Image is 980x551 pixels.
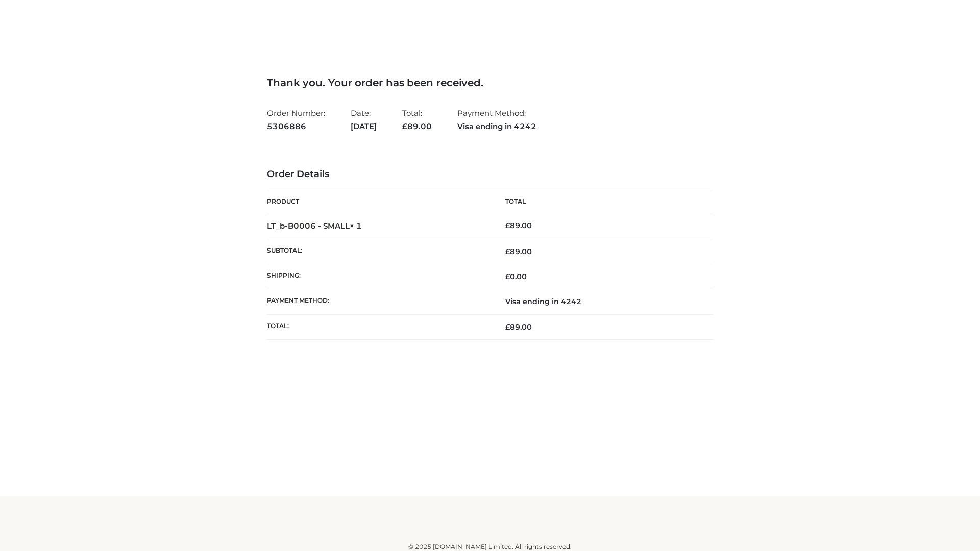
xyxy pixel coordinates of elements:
span: £ [505,221,510,230]
strong: 5306886 [267,120,325,133]
span: 89.00 [505,247,532,256]
bdi: 89.00 [505,221,532,230]
span: £ [505,272,510,281]
th: Product [267,190,490,213]
span: 89.00 [505,322,532,332]
h3: Order Details [267,169,713,180]
span: £ [505,247,510,256]
strong: [DATE] [351,120,377,133]
td: Visa ending in 4242 [490,289,713,314]
span: £ [505,322,510,332]
th: Payment method: [267,289,490,314]
th: Shipping: [267,264,490,289]
li: Total: [402,104,432,135]
strong: LT_b-B0006 - SMALL [267,221,362,231]
span: 89.00 [402,121,432,131]
strong: Visa ending in 4242 [457,120,536,133]
span: £ [402,121,407,131]
h3: Thank you. Your order has been received. [267,77,713,89]
th: Total: [267,314,490,339]
strong: × 1 [350,221,362,231]
li: Date: [351,104,377,135]
li: Payment Method: [457,104,536,135]
li: Order Number: [267,104,325,135]
th: Total [490,190,713,213]
bdi: 0.00 [505,272,527,281]
th: Subtotal: [267,239,490,264]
